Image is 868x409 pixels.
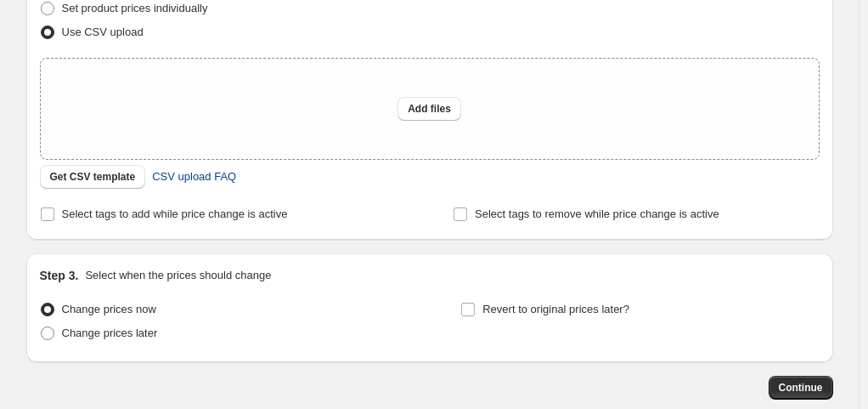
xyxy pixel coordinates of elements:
[408,102,451,116] span: Add files
[142,163,246,190] a: CSV upload FAQ
[475,207,719,220] span: Select tags to remove while price change is active
[40,267,79,284] h2: Step 3.
[40,165,146,189] button: Get CSV template
[85,267,271,284] p: Select when the prices should change
[779,381,823,395] span: Continue
[482,303,629,315] span: Revert to original prices later?
[769,376,833,400] button: Continue
[62,327,158,339] span: Change prices later
[62,207,288,220] span: Select tags to add while price change is active
[152,168,236,185] span: CSV upload FAQ
[62,2,208,14] span: Set product prices individually
[62,26,144,38] span: Use CSV upload
[50,170,136,184] span: Get CSV template
[397,97,461,121] button: Add files
[62,303,156,315] span: Change prices now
